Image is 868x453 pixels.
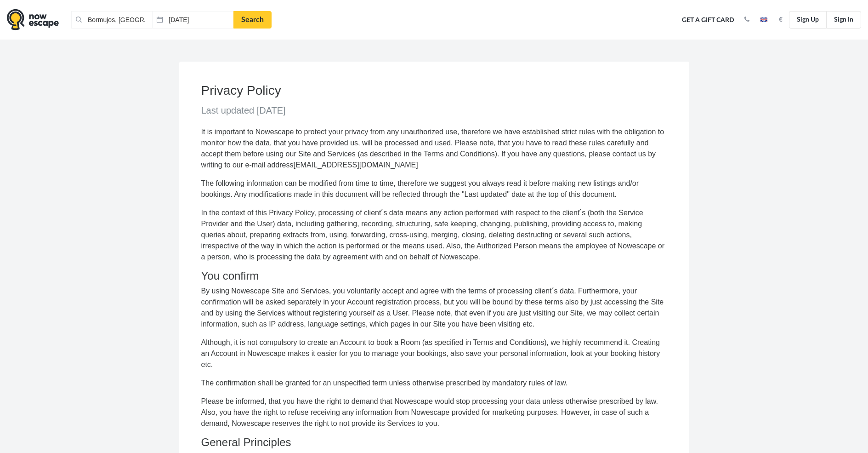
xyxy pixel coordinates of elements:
[774,15,787,24] button: €
[201,270,667,282] h4: You confirm
[201,178,667,200] p: The following information can be modified from time to time, therefore we suggest you always read...
[679,10,738,30] a: Get a Gift Card
[233,11,272,29] a: Search
[201,105,667,115] h5: Last updated [DATE]
[201,207,667,263] p: In the context of this Privacy Policy, processing of client ́s data means any action performed wi...
[760,17,767,22] img: en.jpg
[152,11,233,29] input: Date
[826,11,861,29] a: Sign In
[201,126,667,171] p: It is important to Nowescape to protect your privacy from any unauthorized use, therefore we have...
[201,84,667,98] h3: Privacy Policy
[7,9,59,30] img: logo
[201,337,667,370] p: Although, it is not compulsory to create an Account to book a Room (as specified in Terms and Con...
[779,17,783,23] strong: €
[201,286,667,330] p: By using Nowescape Site and Services, you voluntarily accept and agree with the terms of processi...
[71,11,152,29] input: Place or Room Name
[789,11,827,29] a: Sign Up
[201,378,667,389] p: The confirmation shall be granted for an unspecified term unless otherwise prescribed by mandator...
[201,436,667,448] h4: General Principles
[201,396,667,429] p: Please be informed, that you have the right to demand that Nowescape would stop processing your d...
